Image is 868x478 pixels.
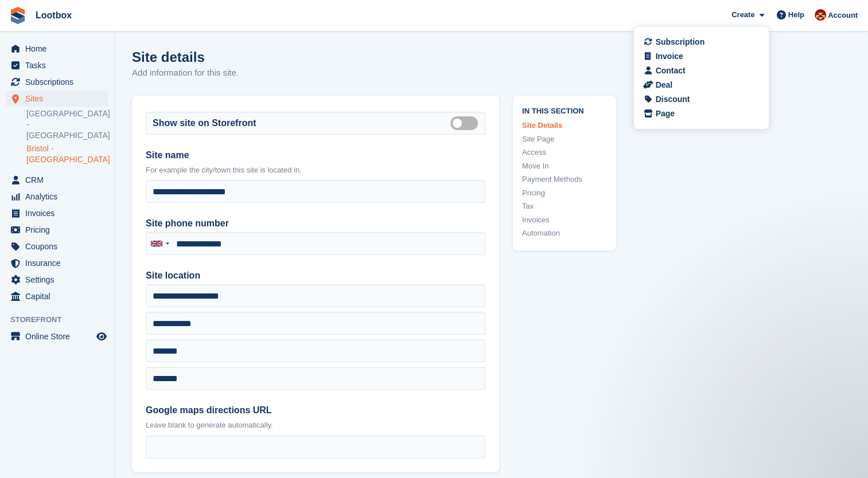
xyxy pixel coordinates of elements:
[522,147,607,158] a: Access
[6,255,108,271] a: menu
[6,288,108,304] a: menu
[522,160,607,172] a: Move In
[6,57,108,73] a: menu
[6,41,108,57] a: menu
[25,189,94,205] span: Analytics
[95,330,108,343] a: Preview store
[132,66,239,80] p: Add information for this site.
[25,238,94,254] span: Coupons
[6,205,108,221] a: menu
[645,65,758,77] a: Contact
[25,91,94,107] span: Sites
[25,288,94,304] span: Capital
[522,174,607,185] a: Payment Methods
[522,228,607,239] a: Automation
[25,57,94,73] span: Tasks
[153,116,256,130] label: Show site on Storefront
[731,9,754,21] span: Create
[6,189,108,205] a: menu
[6,238,108,254] a: menu
[25,272,94,288] span: Settings
[522,214,607,226] a: Invoices
[645,50,758,62] a: Invoice
[645,79,758,91] a: Deal
[146,269,485,283] label: Site location
[6,74,108,90] a: menu
[655,50,683,62] div: Invoice
[132,49,239,65] h1: Site details
[9,7,26,24] img: stora-icon-8386f47178a22dfd0bd8f6a31ec36ba5ce8667c1dd55bd0f319d3a0aa187defe.svg
[25,74,94,90] span: Subscriptions
[655,79,672,91] div: Deal
[450,122,482,124] label: Is public
[522,105,607,116] span: In this section
[25,222,94,238] span: Pricing
[6,272,108,288] a: menu
[655,65,685,77] div: Contact
[815,9,826,21] img: Chad Brown
[6,172,108,188] a: menu
[146,148,485,162] label: Site name
[26,108,108,141] a: [GEOGRAPHIC_DATA] - [GEOGRAPHIC_DATA]
[655,108,674,120] div: Page
[25,41,94,57] span: Home
[655,36,704,48] div: Subscription
[828,10,858,21] span: Account
[522,120,607,131] a: Site Details
[645,108,758,120] a: Page
[25,328,94,344] span: Online Store
[6,91,108,107] a: menu
[146,403,485,417] label: Google maps directions URL
[655,93,690,105] div: Discount
[10,314,114,326] span: Storefront
[522,201,607,212] a: Tax
[146,233,173,254] div: United Kingdom: +44
[31,6,76,25] a: Lootbox
[146,420,485,431] p: Leave blank to generate automatically.
[522,134,607,145] a: Site Page
[25,172,94,188] span: CRM
[645,36,758,48] a: Subscription
[522,187,607,199] a: Pricing
[6,222,108,238] a: menu
[146,217,485,230] label: Site phone number
[6,328,108,344] a: menu
[26,143,108,165] a: Bristol - [GEOGRAPHIC_DATA]
[645,93,758,105] a: Discount
[146,164,485,176] p: For example the city/town this site is located in.
[788,9,804,21] span: Help
[25,255,94,271] span: Insurance
[25,205,94,221] span: Invoices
